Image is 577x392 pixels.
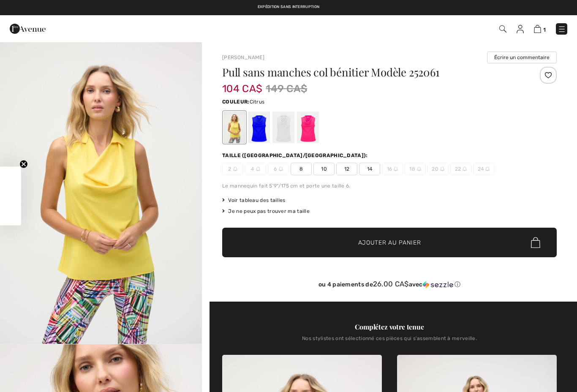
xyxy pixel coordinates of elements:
[248,112,270,143] div: Saphir Royal 163
[222,280,557,291] div: ou 4 paiements de26.00 CA$avecSezzle Cliquez pour en savoir plus sur Sezzle
[222,54,264,60] a: [PERSON_NAME]
[222,67,501,78] h1: Pull sans manches col bénitier Modèle 252061
[222,322,557,332] div: Complétez votre tenue
[268,163,289,175] span: 6
[427,163,449,175] span: 20
[10,24,46,32] a: 1ère Avenue
[222,163,243,175] span: 2
[222,182,557,190] div: Le mannequin fait 5'9"/175 cm et porte une taille 6.
[463,167,467,171] img: ring-m.svg
[245,163,266,175] span: 4
[222,74,262,95] span: 104 CA$
[291,163,312,175] span: 8
[517,25,524,33] img: Mes infos
[222,207,557,215] div: Je ne peux pas trouver ma taille
[534,25,541,33] img: Panier d'achat
[450,163,471,175] span: 22
[336,163,357,175] span: 12
[279,167,283,171] img: ring-m.svg
[405,163,426,175] span: 18
[222,152,370,159] div: Taille ([GEOGRAPHIC_DATA]/[GEOGRAPHIC_DATA]):
[297,112,319,143] div: Geranium
[222,280,557,289] div: ou 4 paiements de avec
[499,25,506,33] img: Recherche
[394,167,398,171] img: ring-m.svg
[272,112,294,143] div: Vanille 30
[373,280,409,288] span: 26.00 CA$
[534,24,546,34] a: 1
[10,20,46,37] img: 1ère Avenue
[222,335,557,348] div: Nos stylistes ont sélectionné ces pièces qui s'assemblent à merveille.
[266,81,307,96] span: 149 CA$
[531,237,540,248] img: Bag.svg
[256,167,260,171] img: ring-m.svg
[233,167,237,171] img: ring-m.svg
[222,99,249,105] span: Couleur:
[222,196,286,204] span: Voir tableau des tailles
[485,167,490,171] img: ring-m.svg
[19,160,28,169] button: Close teaser
[223,112,245,143] div: Citrus
[382,163,403,175] span: 16
[250,99,265,105] span: Citrus
[440,167,444,171] img: ring-m.svg
[473,163,494,175] span: 24
[423,281,453,289] img: Sezzle
[417,167,421,171] img: ring-m.svg
[359,163,380,175] span: 14
[313,163,335,175] span: 10
[543,27,546,33] span: 1
[358,238,421,247] span: Ajouter au panier
[222,228,557,257] button: Ajouter au panier
[558,25,566,33] img: Menu
[487,52,557,63] button: Écrire un commentaire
